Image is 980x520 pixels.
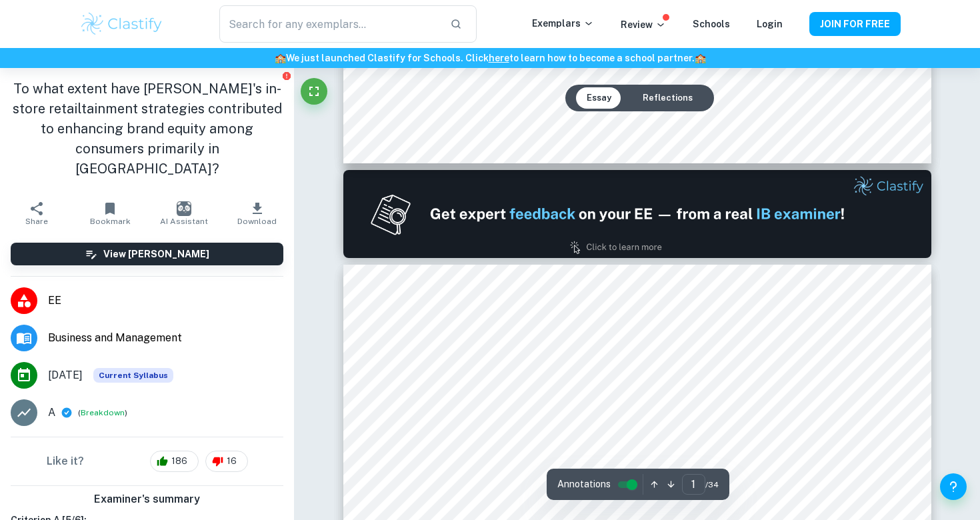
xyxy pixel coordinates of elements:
img: AI Assistant [177,201,191,216]
h6: We just launched Clastify for Schools. Click to learn how to become a school partner. [3,51,977,65]
a: here [489,53,509,63]
div: 186 [150,451,199,472]
span: AI Assistant [160,217,208,226]
span: Current Syllabus [93,368,173,383]
span: 🏫 [275,53,286,63]
button: JOIN FOR FREE [809,12,901,36]
span: Annotations [557,477,611,491]
button: Reflections [632,87,703,109]
span: EE [48,293,283,309]
p: Exemplars [532,16,594,31]
button: Bookmark [73,195,147,232]
img: Clastify logo [79,11,164,37]
p: Review [621,17,666,32]
button: Breakdown [81,407,125,419]
a: Schools [693,19,730,29]
h6: Examiner's summary [5,491,289,507]
span: / 34 [705,479,719,491]
button: Help and Feedback [940,473,967,500]
button: Essay [576,87,622,109]
button: Report issue [281,71,291,81]
a: Login [757,19,783,29]
span: Share [25,217,48,226]
img: Ad [343,170,931,258]
button: Fullscreen [301,78,327,105]
button: AI Assistant [147,195,221,232]
span: Business and Management [48,330,283,346]
h6: View [PERSON_NAME] [103,247,209,261]
span: 186 [164,455,195,468]
span: ( ) [78,407,127,419]
h1: To what extent have [PERSON_NAME]'s in-store retailtainment strategies contributed to enhancing b... [11,79,283,179]
span: Bookmark [90,217,131,226]
button: View [PERSON_NAME] [11,243,283,265]
h6: Like it? [47,453,84,469]
span: Download [237,217,277,226]
span: [DATE] [48,367,83,383]
div: This exemplar is based on the current syllabus. Feel free to refer to it for inspiration/ideas wh... [93,368,173,383]
button: Download [221,195,294,232]
span: 🏫 [695,53,706,63]
p: A [48,405,55,421]
input: Search for any exemplars... [219,5,439,43]
div: 16 [205,451,248,472]
span: 16 [219,455,244,468]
